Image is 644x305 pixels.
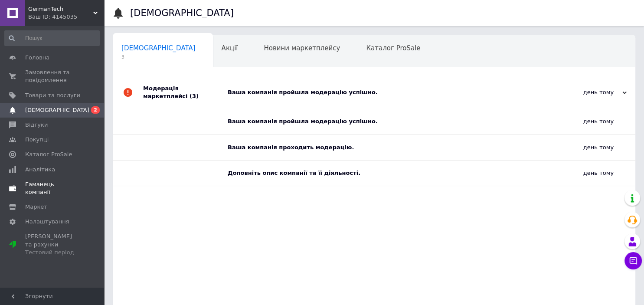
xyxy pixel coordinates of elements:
[28,5,93,13] span: GermanTech
[25,136,49,144] span: Покупці
[25,69,80,84] span: Замовлення та повідомлення
[4,30,100,46] input: Пошук
[624,252,642,269] button: Чат з покупцем
[143,76,228,109] div: Модерація маркетплейсі
[25,249,80,256] div: Тестовий період
[264,44,340,52] span: Новини маркетплейсу
[28,13,104,21] div: Ваш ID: 4145035
[25,233,80,256] span: [PERSON_NAME] та рахунки
[228,169,527,177] div: Доповніть опис компанії та її діяльності.
[91,106,100,114] span: 2
[228,118,527,125] div: Ваша компанія пройшла модерацію успішно.
[25,92,80,99] span: Товари та послуги
[25,151,72,158] span: Каталог ProSale
[25,166,55,174] span: Аналітика
[25,218,69,226] span: Налаштування
[25,203,47,211] span: Маркет
[130,8,234,18] h1: [DEMOGRAPHIC_DATA]
[228,89,540,96] div: Ваша компанія пройшла модерацію успішно.
[25,121,48,129] span: Відгуки
[25,54,49,62] span: Головна
[25,106,89,114] span: [DEMOGRAPHIC_DATA]
[366,44,420,52] span: Каталог ProSale
[25,180,80,196] span: Гаманець компанії
[527,161,635,186] div: день тому
[190,93,199,99] span: (3)
[228,144,527,151] div: Ваша компанія проходить модерацію.
[527,135,635,160] div: день тому
[222,44,238,52] span: Акції
[121,54,196,60] span: 3
[540,89,627,96] div: день тому
[121,44,196,52] span: [DEMOGRAPHIC_DATA]
[527,109,635,134] div: день тому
